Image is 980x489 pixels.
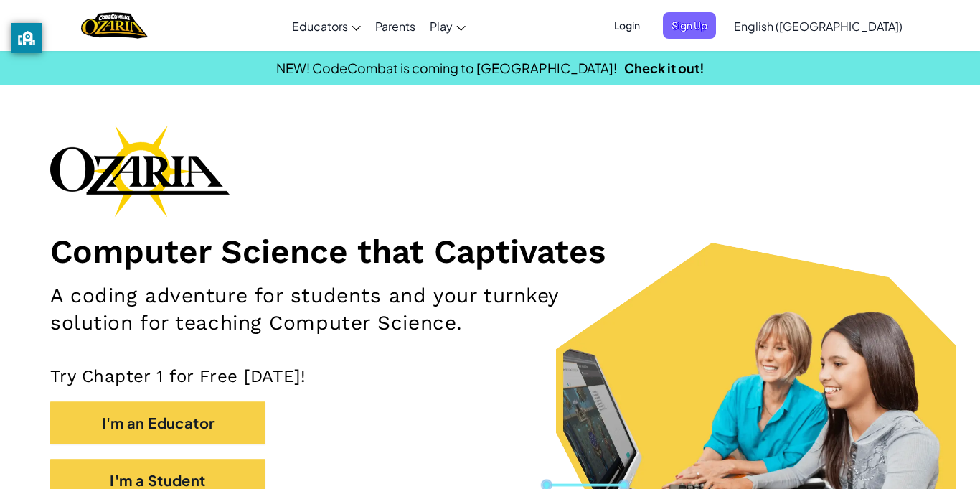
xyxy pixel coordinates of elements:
[285,6,368,45] a: Educators
[624,60,705,76] a: Check it out!
[368,6,423,45] a: Parents
[81,11,148,40] img: Home
[50,282,639,337] h2: A coding adventure for students and your turnkey solution for teaching Computer Science.
[50,365,930,387] p: Try Chapter 1 for Free [DATE]!
[734,19,903,34] span: English ([GEOGRAPHIC_DATA])
[276,60,617,76] span: NEW! CodeCombat is coming to [GEOGRAPHIC_DATA]!
[663,12,716,39] button: Sign Up
[50,401,265,444] button: I'm an Educator
[81,11,148,40] a: Ozaria by CodeCombat logo
[423,6,473,45] a: Play
[50,125,230,217] img: Ozaria branding logo
[11,23,42,53] button: privacy banner
[50,231,930,271] h1: Computer Science that Captivates
[727,6,910,45] a: English ([GEOGRAPHIC_DATA])
[606,12,649,39] button: Login
[430,19,453,34] span: Play
[292,19,348,34] span: Educators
